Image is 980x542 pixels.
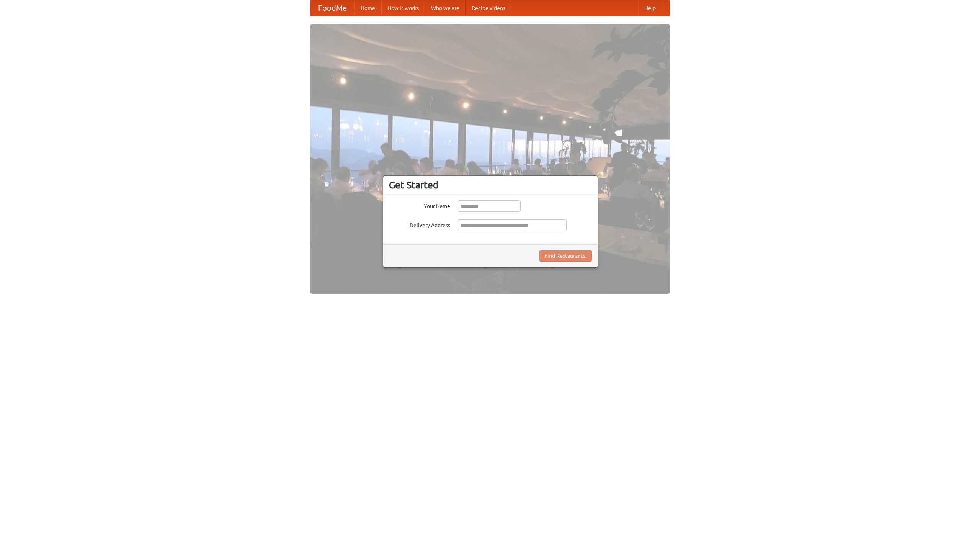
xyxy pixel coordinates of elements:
a: Home [354,0,381,16]
label: Delivery Address [389,219,450,229]
a: How it works [381,0,425,16]
h3: Get Started [389,179,592,191]
a: Who we are [425,0,465,16]
a: FoodMe [310,0,354,16]
a: Help [638,0,662,16]
button: Find Restaurants! [539,250,592,262]
a: Recipe videos [465,0,511,16]
label: Your Name [389,200,450,210]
